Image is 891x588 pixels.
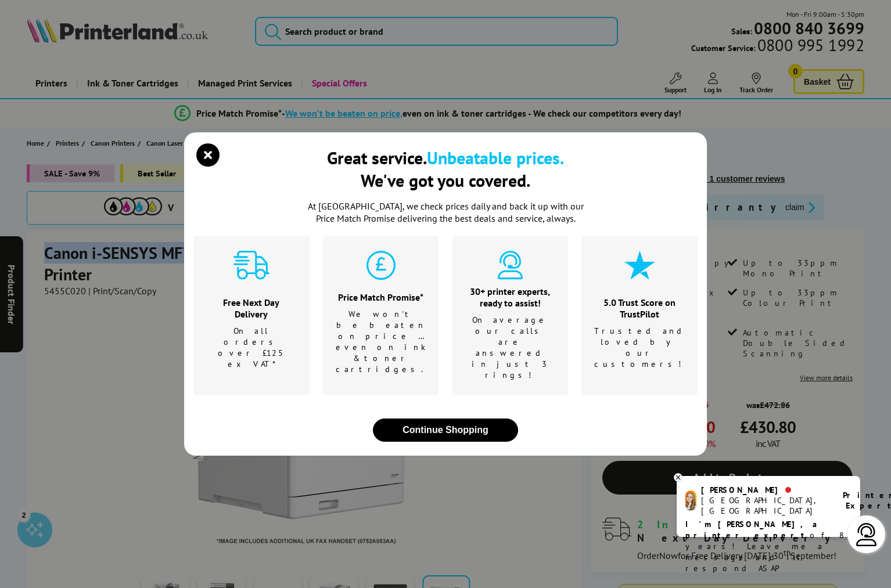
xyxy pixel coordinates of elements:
[336,291,426,303] div: Price Match Promise*
[300,200,591,225] p: At [GEOGRAPHIC_DATA], we check prices daily and back it up with our Price Match Promise deliverin...
[594,326,685,370] p: Trusted and loved by our customers!
[327,146,564,192] div: Great service. We've got you covered.
[467,286,554,309] div: 30+ printer experts, ready to assist!
[336,309,426,375] p: We won't be beaten on price …even on ink & toner cartridges.
[685,519,852,574] p: of 8 years! Leave me a message and I'll respond ASAP
[199,146,217,164] button: close modal
[685,519,821,540] b: I'm [PERSON_NAME], a printer expert
[855,523,878,546] img: user-headset-light.svg
[427,146,564,169] b: Unbeatable prices.
[208,326,295,370] p: On all orders over £125 ex VAT*
[467,315,554,381] p: On average our calls are answered in just 3 rings!
[685,490,696,511] img: amy-livechat.png
[208,297,295,320] div: Free Next Day Delivery
[701,495,828,516] div: [GEOGRAPHIC_DATA], [GEOGRAPHIC_DATA]
[594,297,685,320] div: 5.0 Trust Score on TrustPilot
[701,485,828,495] div: [PERSON_NAME]
[373,419,518,442] button: close modal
